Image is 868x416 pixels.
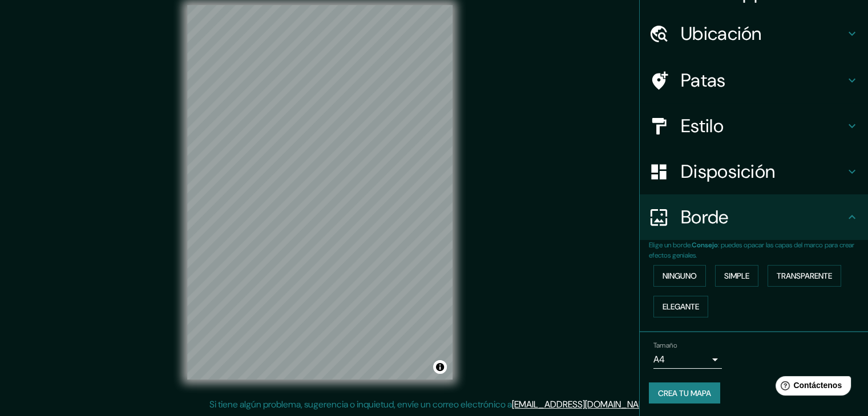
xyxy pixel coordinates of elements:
[663,271,697,281] font: Ninguno
[187,5,453,380] canvas: Mapa
[777,271,832,281] font: Transparente
[640,194,868,240] div: Borde
[768,265,841,287] button: Transparente
[663,301,699,312] font: Elegante
[724,271,749,281] font: Simple
[649,240,692,250] font: Elige un borde.
[653,265,706,287] button: Ninguno
[649,240,854,260] font: : puedes opacar las capas del marco para crear efectos geniales.
[512,398,653,410] a: [EMAIL_ADDRESS][DOMAIN_NAME]
[653,353,665,365] font: A4
[653,350,722,369] div: A4
[640,58,868,103] div: Patas
[681,205,729,229] font: Borde
[433,360,447,374] button: Activar o desactivar atribución
[658,388,711,398] font: Crea tu mapa
[681,160,775,183] font: Disposición
[766,372,855,403] iframe: Lanzador de widgets de ayuda
[640,11,868,56] div: Ubicación
[649,382,720,404] button: Crea tu mapa
[653,341,677,350] font: Tamaño
[681,114,724,138] font: Estilo
[681,22,762,46] font: Ubicación
[640,149,868,194] div: Disposición
[640,103,868,149] div: Estilo
[692,240,718,250] font: Consejo
[715,265,758,287] button: Simple
[681,68,726,92] font: Patas
[653,296,708,317] button: Elegante
[209,398,512,410] font: Si tiene algún problema, sugerencia o inquietud, envíe un correo electrónico a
